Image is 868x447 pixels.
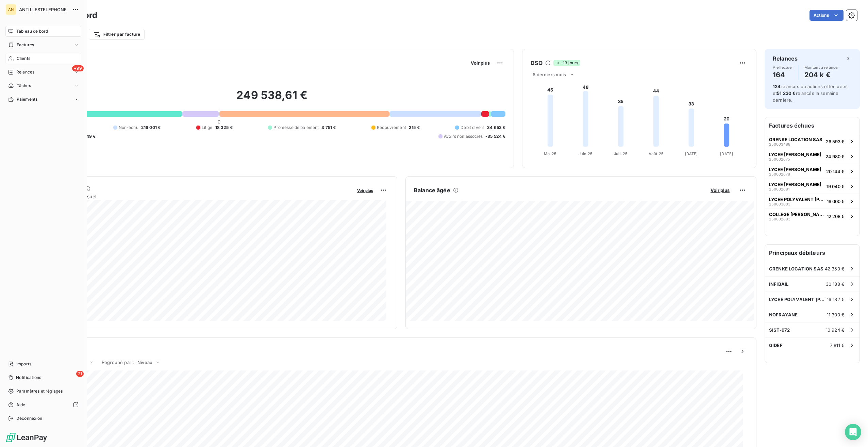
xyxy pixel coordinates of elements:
[769,217,790,221] span: 250002883
[414,186,450,194] h6: Balance âgée
[202,125,213,131] span: Litige
[826,327,845,333] span: 10 924 €
[765,149,859,164] button: LYCEE [PERSON_NAME]25000267524 980 €
[711,187,730,193] span: Voir plus
[38,193,352,200] span: Chiffre d'affaires mensuel
[769,312,798,317] span: NOFRAYANE
[765,209,859,223] button: COLLEGE [PERSON_NAME]25000288312 208 €
[765,117,859,134] h6: Factures échues
[649,151,664,156] tspan: Août 25
[76,371,84,377] span: 21
[765,164,859,179] button: LYCEE [PERSON_NAME]25000267820 144 €
[765,245,859,261] h6: Principaux débiteurs
[355,187,375,193] button: Voir plus
[16,415,43,421] span: Déconnexion
[89,29,145,40] button: Filtrer par facture
[765,194,859,209] button: LYCEE POLYVALENT [PERSON_NAME]25000300316 000 €
[16,361,31,367] span: Imports
[553,60,580,66] span: -13 jours
[769,327,790,333] span: SIST-972
[321,125,336,131] span: 3 751 €
[17,42,34,48] span: Factures
[16,388,63,394] span: Paramètres et réglages
[5,399,81,410] a: Aide
[544,151,557,156] tspan: Mai 25
[769,142,790,146] span: 250003488
[273,125,319,131] span: Promesse de paiement
[38,88,505,109] h2: 249 538,61 €
[215,125,233,131] span: 18 325 €
[102,360,134,365] span: Regroupé par :
[119,125,138,131] span: Non-échu
[17,96,37,102] span: Paiements
[137,360,152,365] span: Niveau
[19,7,68,12] span: ANTILLESTELEPHONE
[804,65,839,69] span: Montant à relancer
[5,4,16,15] div: AN
[685,151,698,156] tspan: [DATE]
[769,202,790,206] span: 250003003
[485,133,505,139] span: -85 524 €
[218,119,220,125] span: 0
[825,154,845,159] span: 24 980 €
[16,28,48,34] span: Tableau de bord
[809,10,844,21] button: Actions
[830,343,845,348] span: 7 811 €
[487,125,505,131] span: 34 653 €
[357,188,373,193] span: Voir plus
[773,54,798,63] h6: Relances
[765,134,859,149] button: GRENKE LOCATION SAS25000348826 593 €
[377,125,406,131] span: Recouvrement
[777,90,796,96] span: 51 230 €
[773,84,848,103] span: relances ou actions effectuées et relancés la semaine dernière.
[765,179,859,194] button: LYCEE [PERSON_NAME]25000268119 040 €
[533,72,566,77] span: 6 derniers mois
[826,139,845,144] span: 26 593 €
[769,343,783,348] span: GIDEF
[827,297,845,302] span: 16 132 €
[614,151,628,156] tspan: Juil. 25
[72,65,84,71] span: +99
[825,266,845,271] span: 42 350 €
[769,152,821,157] span: LYCEE [PERSON_NAME]
[769,137,822,142] span: GRENKE LOCATION SAS
[16,402,26,408] span: Aide
[826,169,845,174] span: 20 144 €
[773,84,781,89] span: 124
[827,184,845,189] span: 19 040 €
[804,69,839,80] h4: 204 k €
[773,65,793,69] span: À effectuer
[17,83,31,89] span: Tâches
[769,197,824,202] span: LYCEE POLYVALENT [PERSON_NAME]
[769,297,827,302] span: LYCEE POLYVALENT [PERSON_NAME]
[471,60,490,66] span: Voir plus
[708,187,732,193] button: Voir plus
[461,125,484,131] span: Débit divers
[720,151,733,156] tspan: [DATE]
[579,151,592,156] tspan: Juin 25
[773,69,793,80] h4: 164
[16,375,41,381] span: Notifications
[17,55,30,62] span: Clients
[827,199,845,204] span: 16 000 €
[469,60,492,66] button: Voir plus
[409,125,420,131] span: 215 €
[769,182,821,187] span: LYCEE [PERSON_NAME]
[826,281,845,287] span: 30 188 €
[531,59,542,67] h6: DSO
[769,167,821,172] span: LYCEE [PERSON_NAME]
[769,266,823,271] span: GRENKE LOCATION SAS
[141,125,161,131] span: 216 001 €
[16,69,34,75] span: Relances
[769,187,789,191] span: 250002681
[827,214,845,219] span: 12 208 €
[769,281,788,287] span: INFIBAIL
[769,157,790,161] span: 250002675
[769,172,790,176] span: 250002678
[5,432,48,443] img: Logo LeanPay
[827,312,845,317] span: 11 300 €
[444,133,483,139] span: Avoirs non associés
[845,424,861,440] div: Open Intercom Messenger
[769,212,824,217] span: COLLEGE [PERSON_NAME]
